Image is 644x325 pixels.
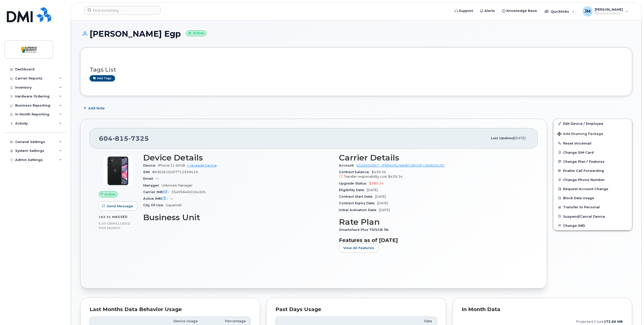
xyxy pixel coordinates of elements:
[143,184,162,187] span: Manager
[339,195,375,198] span: Contract Start Date
[162,184,192,187] span: Unknown Manager
[553,175,632,184] button: Change Phone Number
[88,106,105,111] span: Add Note
[344,175,387,178] span: Transfer responsibility cost
[339,208,379,212] span: Initial Activation Date
[343,246,374,250] span: View All Features
[553,139,632,148] button: Reset Voicemail
[369,181,383,185] span: $389.34
[80,104,109,113] button: Add Note
[80,29,632,38] h1: [PERSON_NAME] Egp
[187,164,217,167] a: + Upgrade Device
[339,237,529,243] h3: Features as of [DATE]
[171,190,206,194] span: 354956460104305
[103,156,133,186] img: iPhone_11.jpg
[553,148,632,157] button: Change SIM Card
[563,169,604,173] span: Enable Call Forwarding
[339,243,378,252] button: View All Features
[99,201,137,211] button: Send Message
[99,222,112,225] span: 5.00 GB
[152,170,198,174] span: 89302610207712939419
[553,202,632,212] button: Transfer to Personal
[339,164,356,167] span: Account
[339,201,377,205] span: Contract Expiry Date
[170,197,173,200] span: —
[143,177,156,180] span: Email
[563,214,605,218] span: Suspend/Cancel Device
[563,159,605,163] span: Change Plan / Features
[143,164,158,167] span: Device
[491,136,514,140] span: Last updated
[143,203,166,207] span: City Of Use
[339,188,367,192] span: Eligibility Date
[118,215,128,219] span: used
[379,208,390,212] span: [DATE]
[553,193,632,202] button: Block Data Usage
[462,307,623,312] div: In Month Data
[553,119,632,128] a: Edit Device / Employee
[339,170,529,179] span: $439.34
[557,132,603,137] span: Add Roaming Package
[128,135,149,142] span: 7325
[576,320,623,323] text: projected count
[339,181,369,185] span: Upgrade Status
[388,175,402,178] span: $439.34
[107,204,133,209] span: Send Message
[143,197,170,200] span: Active IMEI
[553,212,632,221] button: Suspend/Cancel Device
[186,30,206,36] small: Active
[553,221,632,230] button: Change IMEI
[90,67,623,73] h3: Tags List
[553,128,632,139] button: Add Roaming Package
[553,166,632,175] button: Enable Call Forwarding
[375,195,386,198] span: [DATE]
[143,170,152,174] span: SIM
[356,164,444,167] a: 0526500947 - [PERSON_NAME] GROUP CANADA LTD
[99,215,118,219] span: 163.74 MB
[367,188,378,192] span: [DATE]
[339,153,529,162] h3: Carrier Details
[166,203,182,207] span: Squamish
[339,228,391,232] span: Smartshare Plus 70/5GB 36
[113,135,128,142] span: 815
[275,307,437,312] div: Past Days Usage
[339,170,372,174] span: Contract balance
[604,320,623,323] tspan: 172.66 MB
[158,164,185,167] span: iPhone 11 64GB
[377,201,388,205] span: [DATE]
[99,221,131,230] span: included this month
[143,213,333,222] h3: Business Unit
[514,136,525,140] span: [DATE]
[90,307,251,312] div: Last Months Data Behavior Usage
[553,184,632,193] button: Request Account Change
[156,177,159,180] span: —
[143,153,333,162] h3: Device Details
[339,217,529,227] h3: Rate Plan
[99,135,149,142] span: 604
[90,75,115,82] a: Add tags
[143,190,171,194] span: Carrier IMEI
[553,157,632,166] button: Change Plan / Features
[104,192,115,197] span: Active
